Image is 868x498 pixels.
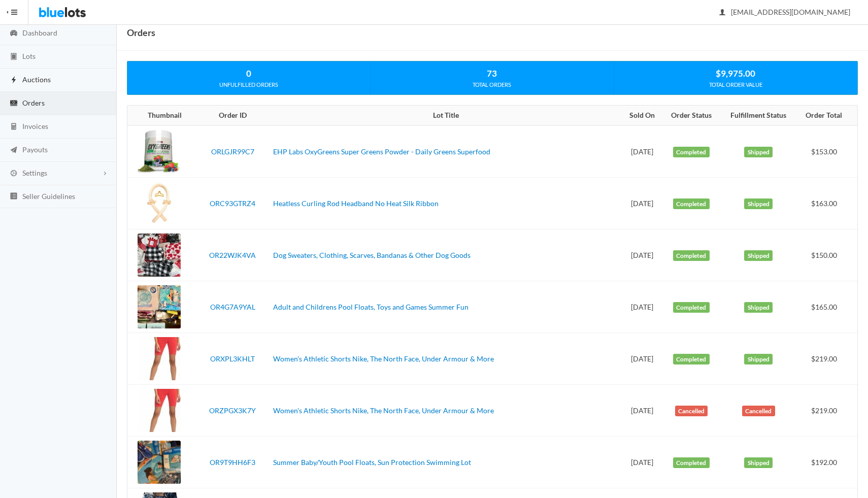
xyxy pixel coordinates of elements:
a: ORC93GTRZ4 [210,199,255,208]
td: [DATE] [622,125,662,178]
td: [DATE] [622,333,662,385]
label: Shipped [744,147,773,158]
span: Invoices [22,122,48,130]
ion-icon: paper plane [9,146,19,155]
a: EHP Labs OxyGreens Super Greens Powder - Daily Greens Superfood [273,147,490,156]
span: Seller Guidelines [22,192,75,201]
span: Auctions [22,75,51,84]
label: Completed [673,147,710,158]
th: Fulfillment Status [720,106,796,126]
label: Cancelled [742,406,775,417]
a: Summer Baby/Youth Pool Floats, Sun Protection Swimming Lot [273,458,471,467]
a: Heatless Curling Rod Headband No Heat Silk Ribbon [273,199,439,208]
a: OR4G7A9YAL [210,303,255,311]
ion-icon: speedometer [9,29,19,39]
td: $219.00 [797,333,857,385]
label: Completed [673,354,710,365]
label: Shipped [744,250,773,261]
ion-icon: flash [9,76,19,85]
span: Settings [22,169,47,177]
a: ORZPGX3K7Y [209,406,256,415]
strong: 73 [487,68,497,79]
ion-icon: calculator [9,122,19,132]
span: Dashboard [22,28,57,37]
span: Payouts [22,145,48,154]
div: TOTAL ORDER VALUE [614,80,857,89]
td: [DATE] [622,281,662,333]
ion-icon: cog [9,169,19,179]
td: $163.00 [797,178,857,229]
td: $153.00 [797,125,857,178]
th: Order Total [797,106,857,126]
td: $219.00 [797,385,857,437]
label: Completed [673,302,710,313]
th: Order ID [196,106,269,126]
ion-icon: person [717,8,727,18]
span: Orders [22,98,45,107]
div: TOTAL ORDERS [371,80,613,89]
strong: $9,975.00 [716,68,755,79]
ion-icon: cash [9,99,19,109]
a: OR22WJK4VA [209,251,256,259]
th: Order Status [662,106,721,126]
td: $165.00 [797,281,857,333]
span: Lots [22,52,36,60]
a: Women's Athletic Shorts Nike, The North Face, Under Armour & More [273,406,494,415]
th: Lot Title [269,106,622,126]
td: [DATE] [622,437,662,488]
label: Completed [673,198,710,210]
td: $150.00 [797,229,857,281]
a: Adult and Childrens Pool Floats, Toys and Games Summer Fun [273,303,469,311]
a: ORLGJR99C7 [211,147,254,156]
th: Sold On [622,106,662,126]
div: UNFULFILLED ORDERS [127,80,370,89]
label: Shipped [744,302,773,313]
strong: 0 [246,68,251,79]
a: OR9T9HH6F3 [210,458,255,467]
label: Completed [673,457,710,469]
a: Dog Sweaters, Clothing, Scarves, Bandanas & Other Dog Goods [273,251,471,259]
span: [EMAIL_ADDRESS][DOMAIN_NAME] [720,8,850,16]
label: Shipped [744,354,773,365]
td: [DATE] [622,178,662,229]
ion-icon: clipboard [9,52,19,62]
td: [DATE] [622,385,662,437]
td: [DATE] [622,229,662,281]
h1: Orders [127,25,155,40]
th: Thumbnail [127,106,196,126]
label: Shipped [744,198,773,210]
label: Cancelled [675,406,708,417]
td: $192.00 [797,437,857,488]
label: Shipped [744,457,773,469]
ion-icon: list box [9,192,19,202]
a: Women's Athletic Shorts Nike, The North Face, Under Armour & More [273,354,494,363]
label: Completed [673,250,710,261]
a: ORXPL3KHLT [210,354,255,363]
